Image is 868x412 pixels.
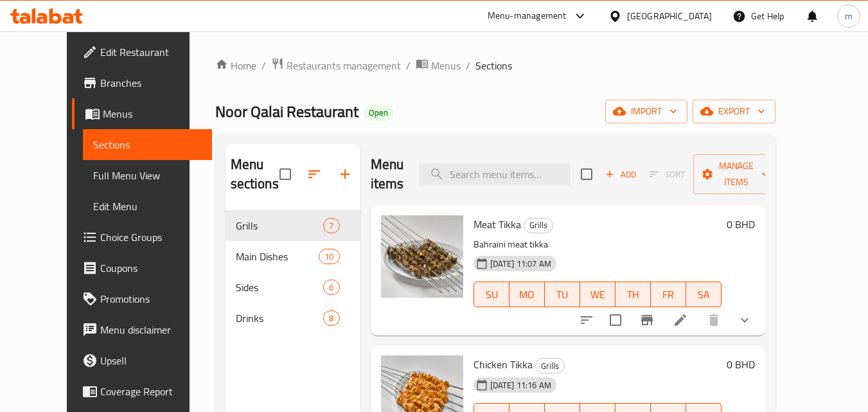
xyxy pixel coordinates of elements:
[103,106,202,121] span: Menus
[100,44,202,60] span: Edit Restaurant
[474,355,533,374] span: Chicken Tikka
[371,155,404,193] h2: Menu items
[271,57,401,74] a: Restaurants management
[93,137,202,152] span: Sections
[698,305,729,336] button: delete
[100,229,202,245] span: Choice Groups
[474,237,722,253] p: Bahraini meat tikka
[651,282,686,307] button: FR
[236,310,324,326] span: Drinks
[226,210,360,241] div: Grills7
[287,58,401,73] span: Restaurants management
[673,312,688,328] a: Edit menu item
[215,58,256,73] a: Home
[488,8,567,24] div: Menu-management
[323,310,339,326] div: items
[535,358,565,373] div: Grills
[641,165,693,184] span: Select section first
[226,241,360,272] div: Main Dishes10
[100,322,202,337] span: Menu disclaimer
[585,285,610,304] span: WE
[72,376,212,407] a: Coverage Report
[330,159,360,190] button: Add section
[845,9,853,23] span: m
[72,98,212,129] a: Menus
[72,283,212,314] a: Promotions
[100,75,202,91] span: Branches
[83,160,212,191] a: Full Menu View
[226,303,360,334] div: Drinks8
[381,215,463,298] img: Meat Tikka
[686,282,722,307] button: SA
[299,159,330,190] span: Sort sections
[485,379,556,391] span: [DATE] 11:16 AM
[226,205,360,339] nav: Menu sections
[573,161,600,188] span: Select section
[515,285,540,304] span: MO
[323,218,339,233] div: items
[319,249,339,264] div: items
[545,282,580,307] button: TU
[324,220,339,232] span: 7
[729,305,760,336] button: show more
[72,67,212,98] a: Branches
[416,57,461,74] a: Menus
[627,9,712,23] div: [GEOGRAPHIC_DATA]
[509,282,545,307] button: MO
[72,314,212,345] a: Menu disclaimer
[215,57,775,74] nav: breadcrumb
[100,384,202,399] span: Coverage Report
[474,282,509,307] button: SU
[616,103,677,120] span: import
[323,280,339,295] div: items
[324,312,339,325] span: 8
[236,249,319,264] span: Main Dishes
[737,312,752,328] svg: Show Choices
[100,353,202,368] span: Upsell
[524,218,553,233] span: Grills
[656,285,681,304] span: FR
[485,258,556,270] span: [DATE] 11:07 AM
[72,222,212,253] a: Choice Groups
[474,215,521,234] span: Meat Tikka
[406,58,411,73] li: /
[632,305,662,336] button: Branch-specific-item
[236,280,324,295] span: Sides
[419,163,571,186] input: search
[72,37,212,67] a: Edit Restaurant
[693,154,779,194] button: Manage items
[72,253,212,283] a: Coupons
[93,199,202,214] span: Edit Menu
[704,158,769,190] span: Manage items
[364,107,393,118] span: Open
[215,97,359,126] span: Noor Qalai Restaurant
[93,168,202,183] span: Full Menu View
[236,218,324,233] span: Grills
[550,285,575,304] span: TU
[727,355,755,373] h6: 0 BHD
[226,272,360,303] div: Sides6
[600,165,641,184] button: Add
[602,307,629,334] span: Select to update
[727,215,755,233] h6: 0 BHD
[83,129,212,160] a: Sections
[693,100,775,123] button: export
[324,282,339,294] span: 6
[571,305,602,336] button: sort-choices
[600,165,641,184] span: Add item
[621,285,646,304] span: TH
[691,285,716,304] span: SA
[231,155,279,193] h2: Menu sections
[72,345,212,376] a: Upsell
[475,58,512,73] span: Sections
[703,103,765,120] span: export
[431,58,461,73] span: Menus
[100,291,202,307] span: Promotions
[272,161,299,188] span: Select all sections
[616,282,651,307] button: TH
[580,282,616,307] button: WE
